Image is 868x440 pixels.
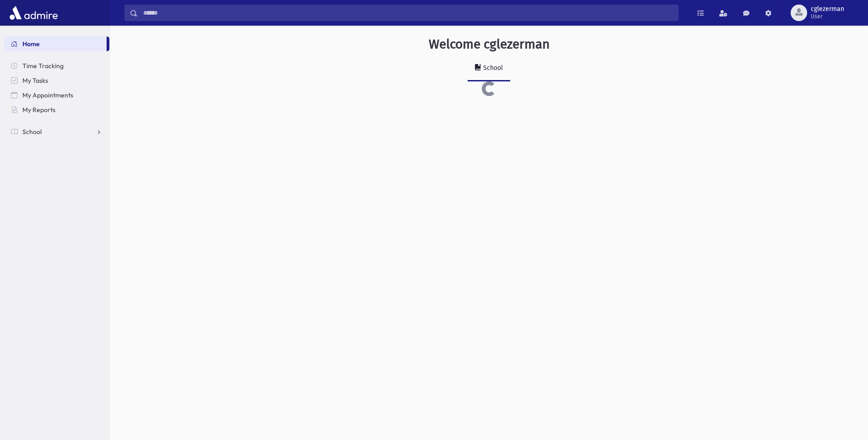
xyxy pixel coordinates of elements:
span: Home [22,40,40,48]
a: Home [4,37,107,51]
img: AdmirePro [7,4,60,22]
span: My Tasks [22,76,48,85]
span: School [22,128,42,136]
input: Search [138,5,678,21]
span: cglezerman [811,5,844,13]
a: School [4,124,109,139]
span: Time Tracking [22,62,64,70]
span: My Reports [22,106,55,114]
div: School [481,64,503,72]
a: My Reports [4,102,109,117]
span: User [811,13,844,20]
a: Time Tracking [4,59,109,73]
a: My Appointments [4,88,109,102]
a: My Tasks [4,73,109,88]
h3: Welcome cglezerman [429,37,550,52]
a: School [468,56,510,81]
span: My Appointments [22,91,73,99]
